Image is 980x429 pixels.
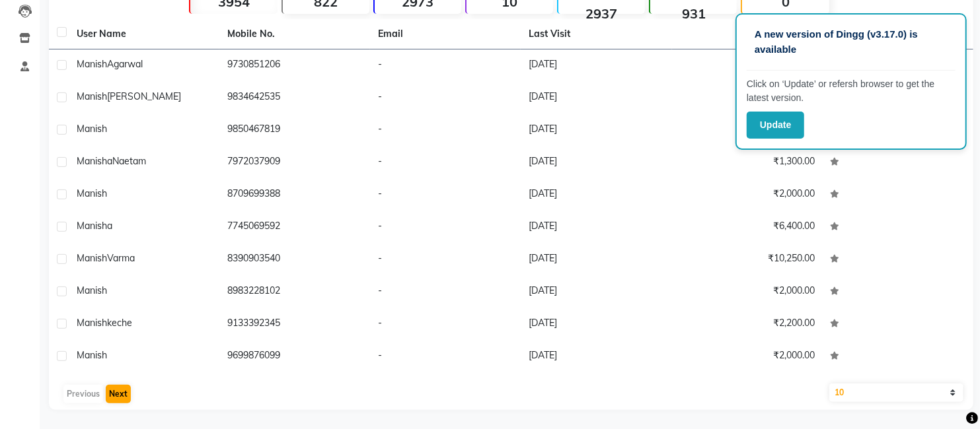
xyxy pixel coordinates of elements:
[521,308,671,341] td: [DATE]
[219,19,370,49] th: Mobile No.
[77,90,107,102] span: Manish
[521,276,671,308] td: [DATE]
[219,341,370,373] td: 9699876099
[370,244,521,276] td: -
[521,114,671,147] td: [DATE]
[558,5,645,22] strong: 2937
[219,211,370,244] td: 7745069592
[672,244,823,276] td: ₹10,250.00
[672,276,823,308] td: ₹2,000.00
[370,19,521,49] th: Email
[219,276,370,308] td: 8983228102
[521,211,671,244] td: [DATE]
[672,49,823,82] td: ₹28,800.00
[77,317,107,329] span: manish
[672,147,823,179] td: ₹1,300.00
[77,155,112,167] span: Manisha
[370,114,521,147] td: -
[672,341,823,373] td: ₹2,000.00
[219,244,370,276] td: 8390903540
[106,385,131,403] button: Next
[77,220,112,232] span: Manisha
[219,308,370,341] td: 9133392345
[77,252,107,264] span: Manish
[219,179,370,211] td: 8709699388
[370,211,521,244] td: -
[77,349,107,361] span: manish
[521,147,671,179] td: [DATE]
[672,179,823,211] td: ₹2,000.00
[370,276,521,308] td: -
[521,179,671,211] td: [DATE]
[77,187,107,199] span: Manish
[219,49,370,82] td: 9730851206
[77,123,107,135] span: Manish
[219,147,370,179] td: 7972037909
[521,82,671,114] td: [DATE]
[112,155,146,167] span: Naetam
[107,58,143,70] span: Agarwal
[107,317,132,329] span: keche
[370,179,521,211] td: -
[521,19,671,49] th: Last Visit
[370,147,521,179] td: -
[107,90,181,102] span: [PERSON_NAME]
[672,211,823,244] td: ₹6,400.00
[370,308,521,341] td: -
[219,82,370,114] td: 9834642535
[77,58,107,70] span: Manish
[107,252,135,264] span: Varma
[370,49,521,82] td: -
[370,82,521,114] td: -
[650,5,737,22] strong: 931
[747,112,804,139] button: Update
[77,284,107,296] span: Manish
[747,77,956,105] p: Click on ‘Update’ or refersh browser to get the latest version.
[370,341,521,373] td: -
[672,308,823,341] td: ₹2,200.00
[755,27,948,57] p: A new version of Dingg (v3.17.0) is available
[672,114,823,147] td: ₹2,000.00
[672,82,823,114] td: ₹350.00
[521,49,671,82] td: [DATE]
[219,114,370,147] td: 9850467819
[521,244,671,276] td: [DATE]
[521,341,671,373] td: [DATE]
[69,19,219,49] th: User Name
